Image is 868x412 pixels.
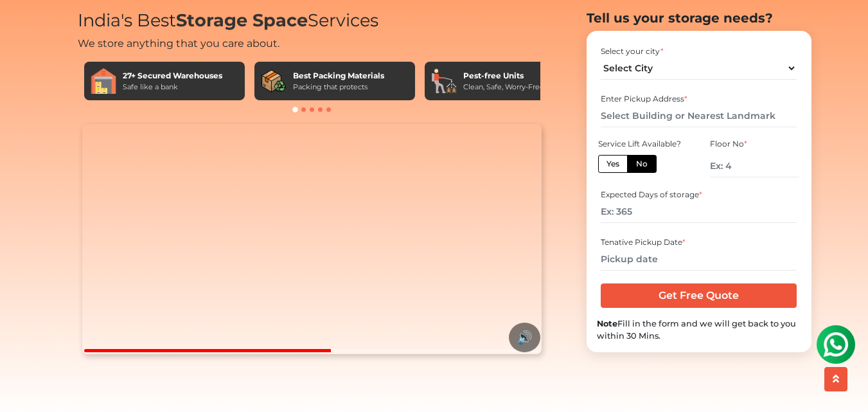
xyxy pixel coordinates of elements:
input: Select Building or Nearest Landmark [601,105,797,127]
video: Your browser does not support the video tag. [82,124,542,354]
div: Service Lift Available? [598,138,687,150]
input: Get Free Quote [601,283,797,308]
img: Pest-free Units [431,68,457,94]
label: No [627,155,657,173]
div: Fill in the form and we will get back to you within 30 Mins. [597,318,801,342]
button: scroll up [824,367,847,391]
div: Pest-free Units [463,70,544,82]
div: Enter Pickup Address [601,93,797,105]
button: 🔊 [509,323,540,352]
div: Safe like a bank [123,82,222,93]
div: Clean, Safe, Worry-Free [463,82,544,93]
span: Storage Space [176,10,308,31]
label: Yes [598,155,628,173]
div: Floor No [710,138,799,150]
div: Tenative Pickup Date [601,237,797,248]
input: Pickup date [601,248,797,271]
div: Packing that protects [293,82,384,93]
div: Select your city [601,46,797,57]
img: Best Packing Materials [261,68,287,94]
div: Best Packing Materials [293,70,384,82]
b: Note [597,319,617,328]
div: Expected Days of storage [601,189,797,201]
span: We store anything that you care about. [78,37,279,49]
h1: India's Best Services [78,10,547,31]
input: Ex: 365 [601,201,797,223]
input: Ex: 4 [710,155,799,177]
h2: Tell us your storage needs? [587,10,811,26]
div: 27+ Secured Warehouses [123,70,222,82]
img: whatsapp-icon.svg [13,13,39,39]
img: 27+ Secured Warehouses [91,68,116,94]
